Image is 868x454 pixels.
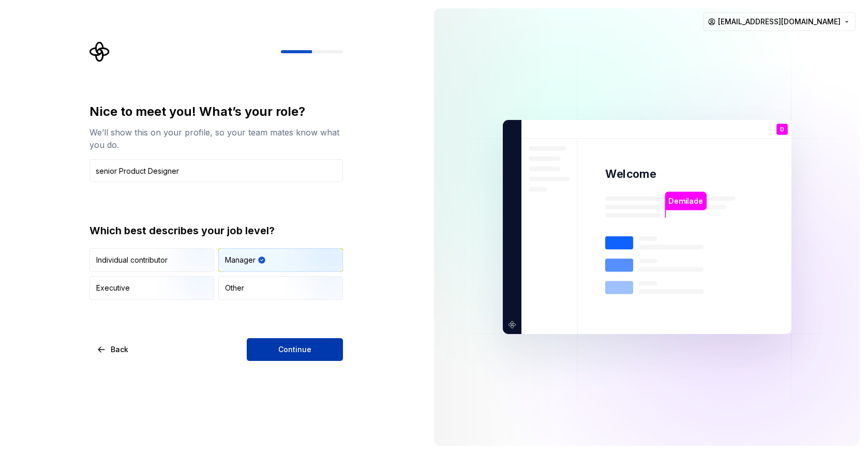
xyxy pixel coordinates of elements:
[718,17,841,27] span: [EMAIL_ADDRESS][DOMAIN_NAME]
[225,255,256,265] div: Manager
[89,103,343,120] div: Nice to meet you! What’s your role?
[96,255,168,265] div: Individual contributor
[278,344,311,355] span: Continue
[89,159,343,182] input: Job title
[225,283,244,293] div: Other
[780,127,784,132] p: D
[89,126,343,151] div: We’ll show this on your profile, so your team mates know what you do.
[96,283,130,293] div: Executive
[89,338,137,361] button: Back
[703,12,856,31] button: [EMAIL_ADDRESS][DOMAIN_NAME]
[247,338,343,361] button: Continue
[668,195,703,207] p: Demilade
[89,41,110,62] svg: Supernova Logo
[89,223,343,238] div: Which best describes your job level?
[605,167,656,181] p: Welcome
[111,344,128,355] span: Back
